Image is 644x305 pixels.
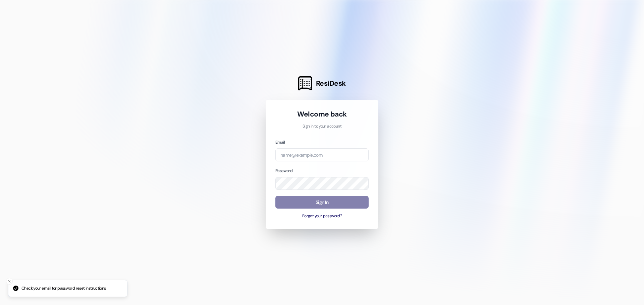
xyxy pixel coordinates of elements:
[275,213,369,219] button: Forgot your password?
[275,109,369,119] h1: Welcome back
[21,286,106,292] p: Check your email for password reset instructions
[275,124,369,130] p: Sign in to your account
[275,196,369,209] button: Sign In
[316,79,346,88] span: ResiDesk
[275,140,285,145] label: Email
[6,278,13,285] button: Close toast
[275,168,292,173] label: Password
[298,76,312,90] img: ResiDesk Logo
[275,148,369,161] input: name@example.com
